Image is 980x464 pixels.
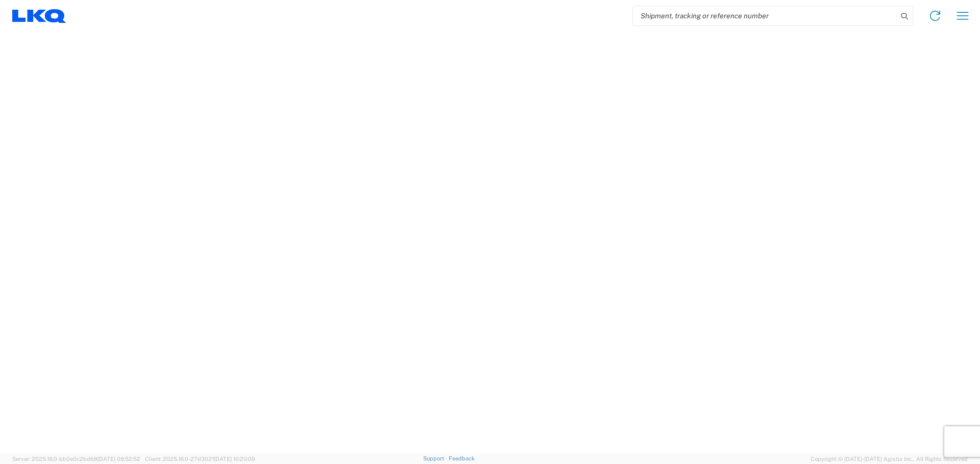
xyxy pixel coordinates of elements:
span: Server: 2025.18.0-bb0e0c2bd68 [12,456,140,462]
input: Shipment, tracking or reference number [633,6,897,25]
a: Feedback [449,455,475,461]
span: Copyright © [DATE]-[DATE] Agistix Inc., All Rights Reserved [811,454,968,463]
span: [DATE] 10:20:09 [214,456,255,462]
span: [DATE] 09:52:52 [97,456,140,462]
span: Client: 2025.18.0-27d3021 [145,456,255,462]
a: Support [423,455,449,461]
